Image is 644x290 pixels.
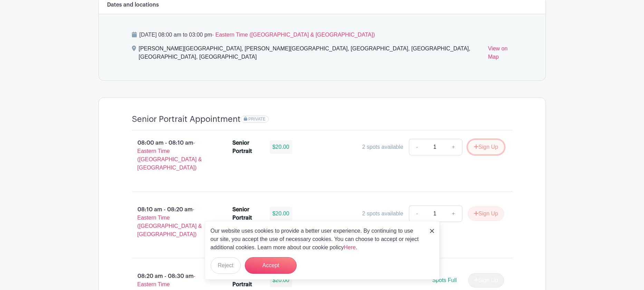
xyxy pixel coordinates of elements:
span: PRIVATE [248,117,266,122]
div: [PERSON_NAME][GEOGRAPHIC_DATA], [PERSON_NAME][GEOGRAPHIC_DATA], [GEOGRAPHIC_DATA], [GEOGRAPHIC_DA... [139,45,483,64]
div: $20.00 [270,140,292,154]
a: - [409,205,425,222]
h6: Dates and locations [107,2,159,8]
span: - Eastern Time ([GEOGRAPHIC_DATA] & [GEOGRAPHIC_DATA]) [137,206,202,237]
p: [DATE] 08:00 am to 03:00 pm [132,31,512,39]
a: + [445,139,462,155]
button: Accept [245,257,297,274]
a: + [445,205,462,222]
img: close_button-5f87c8562297e5c2d7936805f587ecaba9071eb48480494691a3f1689db116b3.svg [430,229,434,233]
span: - Eastern Time ([GEOGRAPHIC_DATA] & [GEOGRAPHIC_DATA]) [137,140,202,171]
p: 08:10 am - 08:20 am [121,203,222,241]
div: $20.00 [270,207,292,221]
p: 08:00 am - 08:10 am [121,136,222,175]
a: Here [344,244,356,250]
span: Spots Full [432,277,456,283]
button: Sign Up [468,140,504,154]
h4: Senior Portrait Appointment [132,114,241,124]
div: Senior Portrait [232,205,261,222]
span: - Eastern Time ([GEOGRAPHIC_DATA] & [GEOGRAPHIC_DATA]) [212,32,375,38]
a: - [409,139,425,155]
div: 2 spots available [362,143,403,151]
div: Senior Portrait [232,139,261,155]
a: View on Map [488,45,512,64]
button: Sign Up [468,206,504,221]
div: Senior Portrait [232,272,261,289]
div: 2 spots available [362,210,403,218]
div: $20.00 [270,273,292,287]
button: Reject [211,257,241,274]
p: Our website uses cookies to provide a better user experience. By continuing to use our site, you ... [211,227,423,252]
